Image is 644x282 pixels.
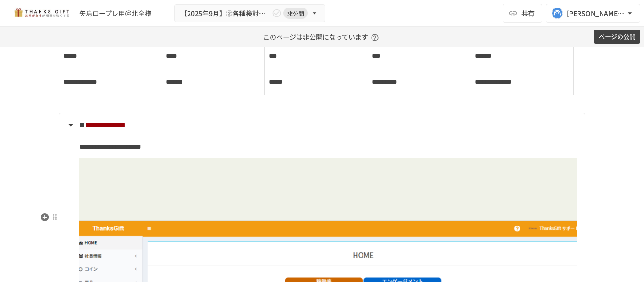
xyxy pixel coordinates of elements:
p: このページは非公開になっています [263,27,381,47]
span: 【2025年9月】②各種検討項目のすり合わせ/ THANKS GIFTキックオフMTG [181,8,270,19]
button: 【2025年9月】②各種検討項目のすり合わせ/ THANKS GIFTキックオフMTG非公開 [174,4,325,23]
span: 非公開 [283,8,308,18]
img: mMP1OxWUAhQbsRWCurg7vIHe5HqDpP7qZo7fRoNLXQh [11,6,72,21]
button: 共有 [503,4,542,23]
button: ページの公開 [594,30,640,44]
div: [PERSON_NAME][EMAIL_ADDRESS][DOMAIN_NAME] [567,8,625,19]
button: [PERSON_NAME][EMAIL_ADDRESS][DOMAIN_NAME] [546,4,640,23]
div: 矢島ロープレ用＠北全様 [79,8,151,18]
span: 共有 [521,8,535,18]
